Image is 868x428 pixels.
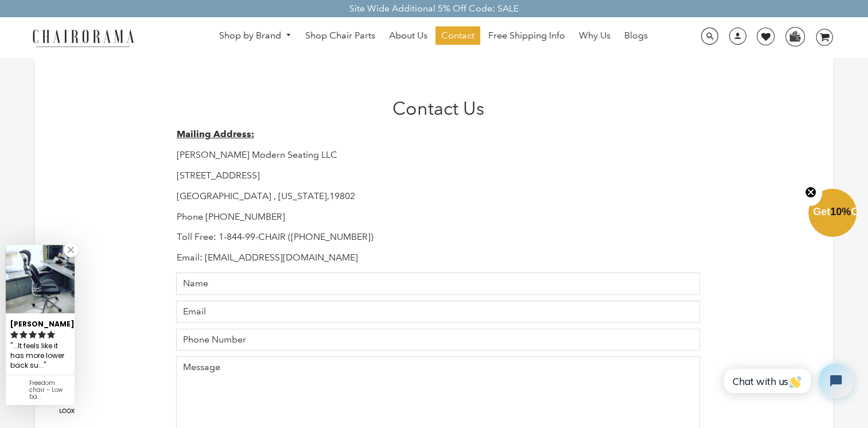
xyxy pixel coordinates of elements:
[213,27,297,45] a: Shop by Brand
[6,245,75,314] img: Zachary review of Freedom chair - Low back (Renewed)
[786,28,804,45] img: WhatsApp_Image_2024-07-12_at_16.23.01.webp
[383,26,433,45] a: About Us
[441,30,474,42] span: Contact
[29,380,70,400] div: Freedom chair - Low back (Renewed)
[573,26,616,45] a: Why Us
[10,340,70,372] div: ...It feels like it has more lower back support too....
[38,330,46,338] svg: rating icon full
[618,26,653,45] a: Blogs
[176,252,700,264] p: Email: [EMAIL_ADDRESS][DOMAIN_NAME]
[176,301,700,323] input: Email
[10,315,70,329] div: [PERSON_NAME]
[482,26,571,45] a: Free Shipping Info
[305,30,375,42] span: Shop Chair Parts
[799,180,822,206] button: Close teaser
[29,330,37,338] svg: rating icon full
[808,190,857,238] div: Get10%OffClose teaser
[20,330,28,338] svg: rating icon full
[189,26,677,48] nav: DesktopNavigation
[435,26,480,45] a: Contact
[624,30,648,42] span: Blogs
[389,30,427,42] span: About Us
[47,330,55,338] svg: rating icon full
[176,149,700,161] p: [PERSON_NAME] Modern Seating LLC
[579,30,610,42] span: Why Us
[176,273,700,295] input: Name
[813,206,866,217] span: Get Off
[176,98,700,119] h1: Contact Us
[176,129,254,139] strong: Mailing Address:
[488,30,565,42] span: Free Shipping Info
[176,231,700,243] p: Toll Free: 1-844-99-CHAIR ([PHONE_NUMBER])
[26,28,141,48] img: chairorama
[299,26,381,45] a: Shop Chair Parts
[711,354,863,408] iframe: Tidio Chat
[176,190,700,203] p: [GEOGRAPHIC_DATA] , [US_STATE],19802
[830,206,851,217] span: 10%
[176,170,700,182] p: [STREET_ADDRESS]
[176,329,700,351] input: Phone Number
[176,211,700,223] p: Phone [PHONE_NUMBER]
[10,330,18,338] svg: rating icon full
